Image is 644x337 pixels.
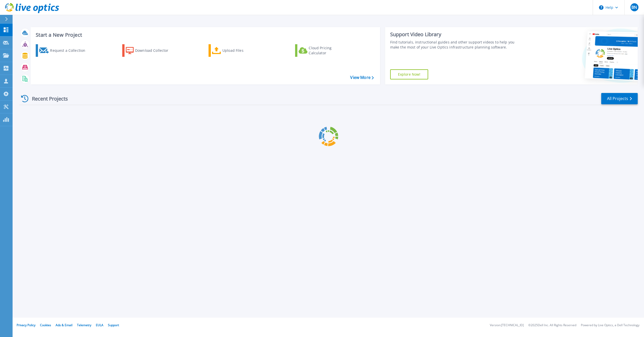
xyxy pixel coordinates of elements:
[36,44,92,57] a: Request a Collection
[77,323,91,327] a: Telemetry
[581,324,639,327] li: Powered by Live Optics, a Dell Technology
[209,44,265,57] a: Upload Files
[390,31,521,38] div: Support Video Library
[108,323,119,327] a: Support
[490,324,524,327] li: Version: [TECHNICAL_ID]
[601,93,638,104] a: All Projects
[631,5,637,9] span: BN
[50,45,90,56] div: Request a Collection
[36,32,374,38] h3: Start a New Project
[19,92,75,105] div: Recent Projects
[309,45,349,56] div: Cloud Pricing Calculator
[40,323,51,327] a: Cookies
[222,45,263,56] div: Upload Files
[96,323,103,327] a: EULA
[122,44,178,57] a: Download Collector
[390,69,428,79] a: Explore Now!
[135,45,175,56] div: Download Collector
[350,75,374,80] a: View More
[295,44,351,57] a: Cloud Pricing Calculator
[17,323,35,327] a: Privacy Policy
[390,40,521,50] div: Find tutorials, instructional guides and other support videos to help you make the most of your L...
[56,323,72,327] a: Ads & Email
[528,324,576,327] li: © 2025 Dell Inc. All Rights Reserved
